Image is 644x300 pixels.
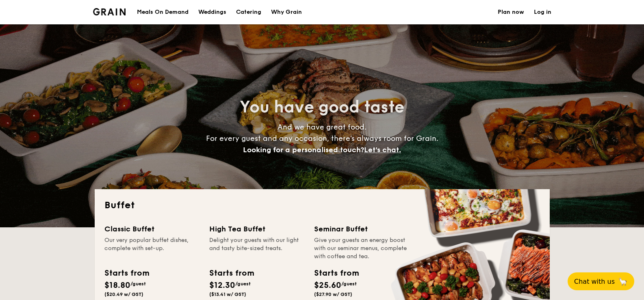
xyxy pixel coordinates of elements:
[240,97,404,117] span: You have good taste
[209,291,246,297] span: ($13.41 w/ GST)
[104,199,540,212] h2: Buffet
[104,267,149,279] div: Starts from
[206,123,438,154] span: And we have great food. For every guest and any occasion, there’s always room for Grain.
[341,281,357,287] span: /guest
[104,223,199,235] div: Classic Buffet
[243,145,364,154] span: Looking for a personalised touch?
[209,281,235,290] span: $12.30
[314,267,358,279] div: Starts from
[209,267,254,279] div: Starts from
[104,291,143,297] span: ($20.49 w/ GST)
[104,281,130,290] span: $18.80
[93,8,126,15] a: Logotype
[314,236,409,261] div: Give your guests an energy boost with our seminar menus, complete with coffee and tea.
[314,291,352,297] span: ($27.90 w/ GST)
[568,272,634,290] button: Chat with us🦙
[364,145,401,154] span: Let's chat.
[209,236,304,261] div: Delight your guests with our light and tasty bite-sized treats.
[574,278,615,285] span: Chat with us
[618,277,628,286] span: 🦙
[104,236,199,261] div: Our very popular buffet dishes, complete with set-up.
[130,281,146,287] span: /guest
[314,281,341,290] span: $25.60
[93,8,126,15] img: Grain
[235,281,251,287] span: /guest
[314,223,409,235] div: Seminar Buffet
[209,223,304,235] div: High Tea Buffet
